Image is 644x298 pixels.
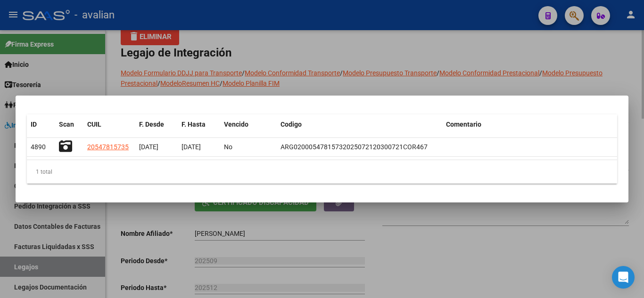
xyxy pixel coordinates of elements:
span: ARG02000547815732025072120300721COR467 [281,143,428,151]
span: [DATE] [182,143,201,151]
datatable-header-cell: ID [27,114,55,135]
datatable-header-cell: Scan [55,114,83,135]
span: [DATE] [139,143,158,151]
span: ID [31,121,37,128]
datatable-header-cell: Vencido [220,114,277,135]
datatable-header-cell: F. Desde [135,114,178,135]
datatable-header-cell: Codigo [277,114,442,135]
datatable-header-cell: Comentario [442,114,617,135]
span: CUIL [87,121,101,128]
span: Scan [59,121,74,128]
span: Comentario [446,121,481,128]
span: No [224,143,232,151]
span: Vencido [224,121,248,128]
div: 1 total [27,160,617,184]
span: F. Hasta [182,121,206,128]
datatable-header-cell: CUIL [83,114,135,135]
span: F. Desde [139,121,164,128]
div: Open Intercom Messenger [612,266,635,289]
datatable-header-cell: F. Hasta [178,114,220,135]
span: 20547815735 [87,143,129,151]
span: Codigo [281,121,302,128]
span: 4890 [31,143,46,151]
